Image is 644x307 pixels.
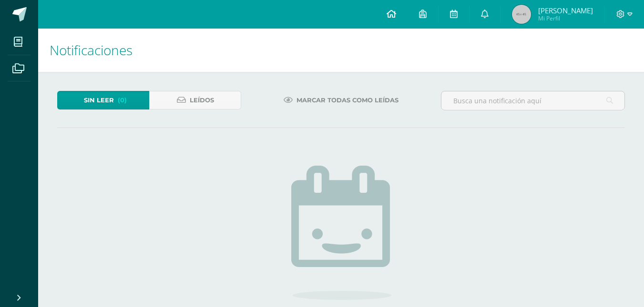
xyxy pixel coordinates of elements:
[272,91,410,109] a: Marcar todas como leídas
[57,91,149,109] a: Sin leer(0)
[149,91,241,109] a: Leídos
[538,6,593,15] span: [PERSON_NAME]
[296,91,399,109] span: Marcar todas como leídas
[291,166,391,300] img: no_activities.png
[118,91,127,109] span: (0)
[84,91,114,109] span: Sin leer
[50,41,133,59] span: Notificaciones
[512,5,531,24] img: 45x45
[441,91,624,110] input: Busca una notificación aquí
[190,91,214,109] span: Leídos
[538,14,593,22] span: Mi Perfil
